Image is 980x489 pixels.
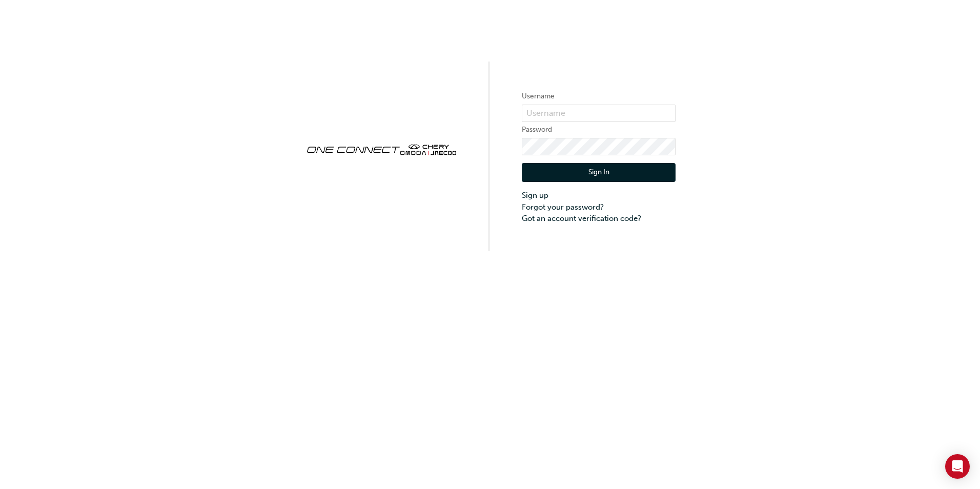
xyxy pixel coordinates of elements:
[522,105,676,122] input: Username
[522,213,676,225] a: Got an account verification code?
[945,454,970,479] div: Open Intercom Messenger
[522,190,676,201] a: Sign up
[522,124,676,136] label: Password
[522,90,676,103] label: Username
[522,201,676,213] a: Forgot your password?
[304,135,458,162] img: oneconnect
[522,163,676,182] button: Sign In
